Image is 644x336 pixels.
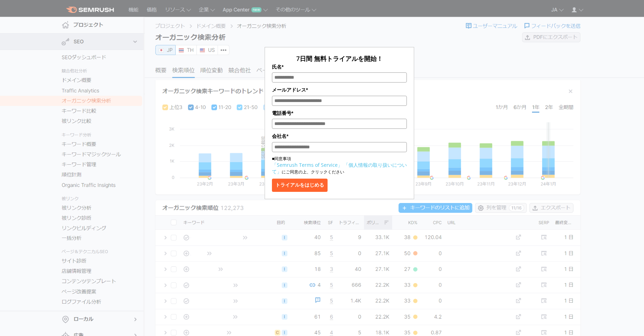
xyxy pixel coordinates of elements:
[272,179,328,192] button: トライアルをはじめる
[272,162,407,175] a: 「個人情報の取り扱いについて」
[272,156,407,175] p: ■同意事項 にご同意の上、クリックください
[272,109,407,117] label: 電話番号*
[272,162,343,168] a: 「Semrush Terms of Service」
[296,54,383,63] span: 7日間 無料トライアルを開始！
[272,86,407,94] label: メールアドレス*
